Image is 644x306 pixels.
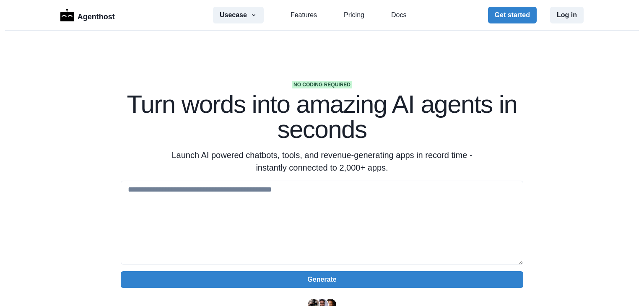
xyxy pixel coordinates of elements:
button: Log in [550,7,584,23]
a: LogoAgenthost [60,8,115,23]
button: Generate [121,271,523,288]
a: Docs [391,10,406,20]
button: Get started [488,7,537,23]
a: Features [291,10,317,20]
a: Pricing [344,10,364,20]
p: Agenthost [78,8,115,23]
span: No coding required [292,81,352,88]
p: Launch AI powered chatbots, tools, and revenue-generating apps in record time - instantly connect... [161,149,483,174]
img: Logo [60,9,74,21]
button: Usecase [213,7,264,23]
h1: Turn words into amazing AI agents in seconds [121,92,523,142]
